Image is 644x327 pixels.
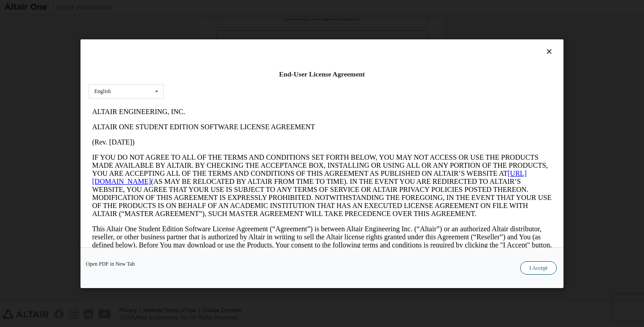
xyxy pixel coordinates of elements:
div: English [94,89,111,94]
p: ALTAIR ONE STUDENT EDITION SOFTWARE LICENSE AGREEMENT [4,19,463,27]
p: ALTAIR ENGINEERING, INC. [4,4,463,12]
p: IF YOU DO NOT AGREE TO ALL OF THE TERMS AND CONDITIONS SET FORTH BELOW, YOU MAY NOT ACCESS OR USE... [4,49,463,114]
a: [URL][DOMAIN_NAME] [4,65,438,81]
a: Open PDF in New Tab [86,261,135,266]
p: This Altair One Student Edition Software License Agreement (“Agreement”) is between Altair Engine... [4,121,463,153]
button: I Accept [520,261,557,274]
div: End-User License Agreement [89,70,555,79]
p: (Rev. [DATE]) [4,34,463,42]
